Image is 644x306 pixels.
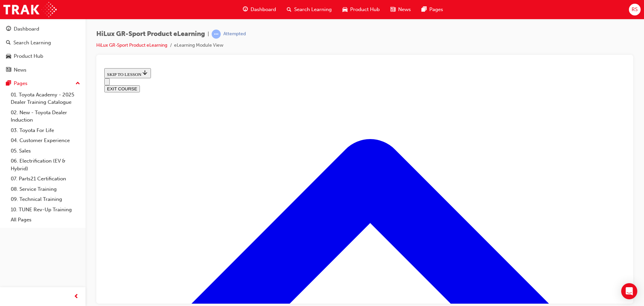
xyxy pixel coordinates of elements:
span: Search Learning [294,6,332,13]
a: 06. Electrification (EV & Hybrid) [8,156,83,174]
span: HiLux GR-Sport Product eLearning [96,30,205,38]
li: eLearning Module View [174,42,223,49]
a: 02. New - Toyota Dealer Induction [8,107,83,125]
button: Open navigation menu [3,13,8,20]
div: Attempted [223,31,246,37]
a: 05. Sales [8,146,83,156]
div: News [14,66,26,74]
a: 04. Customer Experience [8,135,83,146]
a: car-iconProduct Hub [337,3,385,16]
span: Product Hub [350,6,380,13]
button: EXIT COURSE [3,20,38,27]
a: 07. Parts21 Certification [8,174,83,184]
button: RS [629,4,641,15]
button: Pages [3,77,83,90]
div: Search Learning [13,39,51,47]
a: 09. Technical Training [8,194,83,205]
a: 01. Toyota Academy - 2025 Dealer Training Catalogue [8,90,83,107]
span: guage-icon [6,26,11,32]
span: Pages [429,6,443,13]
span: | [208,30,209,38]
div: Pages [14,80,28,87]
a: Dashboard [3,23,83,35]
a: All Pages [8,215,83,225]
button: SKIP TO LESSON [3,3,49,13]
span: News [398,6,411,13]
span: up-icon [75,79,80,88]
a: guage-iconDashboard [237,3,281,16]
nav: Navigation menu [3,13,524,27]
a: Product Hub [3,50,83,62]
a: HiLux GR-Sport Product eLearning [96,42,167,48]
span: learningRecordVerb_ATTEMPT-icon [212,30,221,39]
a: pages-iconPages [416,3,448,16]
span: SKIP TO LESSON [5,6,47,11]
a: 08. Service Training [8,184,83,194]
span: prev-icon [74,293,79,301]
span: car-icon [6,53,11,59]
a: 10. TUNE Rev-Up Training [8,205,83,215]
div: Open Intercom Messenger [621,283,637,299]
span: guage-icon [243,5,248,14]
span: search-icon [6,40,11,46]
a: Search Learning [3,37,83,49]
div: Product Hub [14,52,43,60]
span: news-icon [390,5,395,14]
span: Dashboard [251,6,276,13]
a: search-iconSearch Learning [281,3,337,16]
a: news-iconNews [385,3,416,16]
span: pages-icon [6,81,11,87]
a: News [3,64,83,76]
button: DashboardSearch LearningProduct HubNews [3,21,83,77]
div: Dashboard [14,25,39,33]
a: 03. Toyota For Life [8,125,83,136]
span: search-icon [287,5,291,14]
span: pages-icon [422,5,427,14]
img: Trak [3,2,57,17]
span: RS [632,6,638,13]
span: news-icon [6,67,11,73]
span: car-icon [342,5,347,14]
